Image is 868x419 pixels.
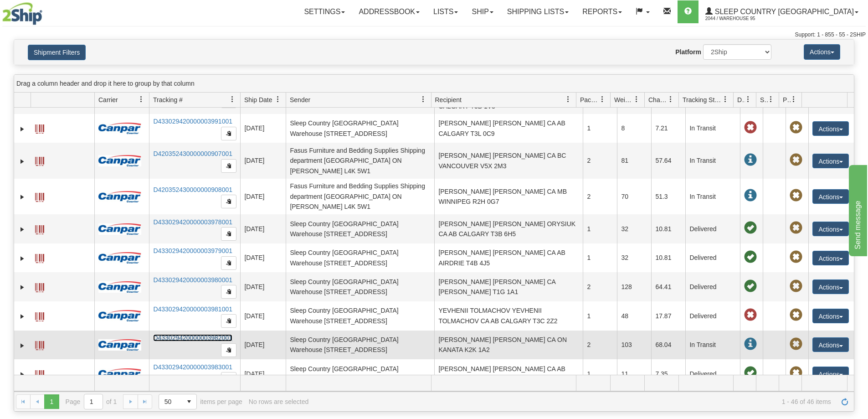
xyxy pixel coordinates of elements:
[583,331,617,360] td: 2
[583,301,617,331] td: 1
[651,214,685,243] td: 10.81
[560,92,576,107] a: Recipient filter column settings
[812,367,849,381] button: Actions
[434,143,583,178] td: [PERSON_NAME] [PERSON_NAME] CA BC VANCOUVER V5X 2M3
[434,272,583,301] td: [PERSON_NAME] [PERSON_NAME] CA [PERSON_NAME] T1G 1A1
[744,309,757,321] span: Late
[434,359,583,388] td: [PERSON_NAME] [PERSON_NAME] CA AB CALGARY T3K 3X9
[35,189,44,203] a: Label
[221,256,236,270] button: Copy to clipboard
[790,367,802,379] span: Pickup Not Assigned
[98,310,141,321] img: 14 - Canpar
[812,279,849,294] button: Actions
[98,223,141,235] img: 14 - Canpar
[153,95,183,104] span: Tracking #
[617,114,651,143] td: 8
[290,95,310,104] span: Sender
[18,192,27,202] a: Expand
[685,114,740,143] td: In Transit
[583,243,617,273] td: 1
[225,92,240,107] a: Tracking # filter column settings
[617,143,651,178] td: 81
[812,189,849,204] button: Actions
[744,154,757,166] span: In Transit
[812,121,849,136] button: Actions
[744,280,757,293] span: On time
[240,301,286,331] td: [DATE]
[286,331,434,360] td: Sleep Country [GEOGRAPHIC_DATA] Warehouse [STREET_ADDRESS]
[221,127,236,140] button: Copy to clipboard
[790,189,802,202] span: Pickup Not Assigned
[760,95,768,104] span: Shipment Issues
[685,214,740,243] td: Delivered
[737,95,745,104] span: Delivery Status
[98,368,141,380] img: 14 - Canpar
[583,359,617,388] td: 1
[465,0,500,23] a: Ship
[297,0,352,23] a: Settings
[744,189,757,202] span: In Transit
[159,394,242,409] span: items per page
[221,227,236,241] button: Copy to clipboard
[286,114,434,143] td: Sleep Country [GEOGRAPHIC_DATA] Warehouse [STREET_ADDRESS]
[18,283,27,292] a: Expand
[18,341,27,350] a: Expand
[98,191,141,202] img: 14 - Canpar
[685,301,740,331] td: Delivered
[699,0,865,23] a: Sleep Country [GEOGRAPHIC_DATA] 2044 / Warehouse 95
[617,301,651,331] td: 48
[617,214,651,243] td: 32
[98,339,141,351] img: 14 - Canpar
[790,154,802,166] span: Pickup Not Assigned
[651,143,685,178] td: 57.64
[352,0,426,23] a: Addressbook
[744,121,757,134] span: Late
[240,114,286,143] td: [DATE]
[812,251,849,265] button: Actions
[153,305,232,313] a: D433029420000003981001
[134,92,149,107] a: Carrier filter column settings
[35,279,44,294] a: Label
[648,95,668,104] span: Charge
[98,281,141,293] img: 14 - Canpar
[790,251,802,264] span: Pickup Not Assigned
[683,95,722,104] span: Tracking Status
[583,114,617,143] td: 1
[790,222,802,234] span: Pickup Not Assigned
[790,309,802,321] span: Pickup Not Assigned
[98,155,141,166] img: 14 - Canpar
[286,179,434,214] td: Fasus Furniture and Bedding Supplies Shipping department [GEOGRAPHIC_DATA] ON [PERSON_NAME] L4K 5W1
[18,254,27,263] a: Expand
[35,366,44,381] a: Label
[651,179,685,214] td: 51.3
[240,179,286,214] td: [DATE]
[434,179,583,214] td: [PERSON_NAME] [PERSON_NAME] CA MB WINNIPEG R2H 0G7
[240,243,286,273] td: [DATE]
[744,338,757,351] span: In Transit
[685,272,740,301] td: Delivered
[18,225,27,234] a: Expand
[583,143,617,178] td: 2
[847,163,867,256] iframe: chat widget
[434,301,583,331] td: YEVHENII TOLMACHOV YEVHENII TOLMACHOV CA AB CALGARY T3C 2Z2
[35,221,44,236] a: Label
[153,276,232,284] a: D433029420000003980001
[595,92,610,107] a: Packages filter column settings
[786,92,801,107] a: Pickup Status filter column settings
[28,45,86,60] button: Shipment Filters
[500,0,575,23] a: Shipping lists
[435,95,462,104] span: Recipient
[98,123,141,134] img: 14 - Canpar
[286,214,434,243] td: Sleep Country [GEOGRAPHIC_DATA] Warehouse [STREET_ADDRESS]
[583,272,617,301] td: 2
[812,309,849,323] button: Actions
[575,0,629,23] a: Reports
[44,394,59,409] span: Page 1
[84,394,103,409] input: Page 1
[153,186,232,193] a: D420352430000000908001
[18,370,27,379] a: Expand
[685,359,740,388] td: Delivered
[740,92,756,107] a: Delivery Status filter column settings
[221,159,236,173] button: Copy to clipboard
[685,179,740,214] td: In Transit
